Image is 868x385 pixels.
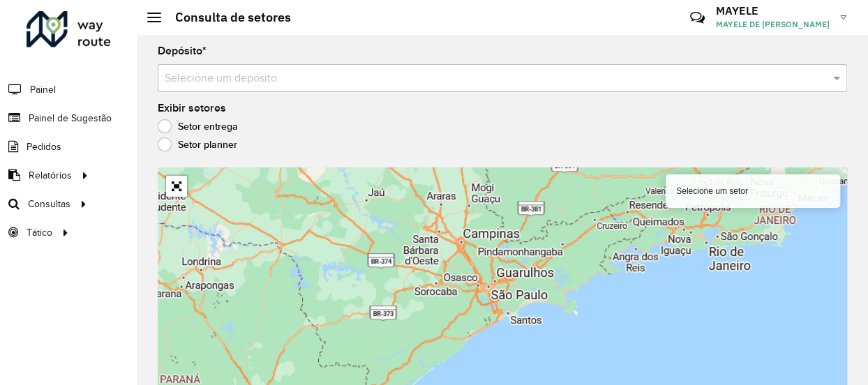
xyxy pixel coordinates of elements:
[29,111,112,126] span: Painel de Sugestão
[666,174,840,208] div: Selecione um setor
[682,3,712,33] a: Contato Rápido
[716,4,830,17] h3: MAYELE
[27,225,52,240] span: Tático
[29,168,72,183] span: Relatórios
[166,176,187,197] a: Abrir mapa em tela cheia
[27,139,61,154] span: Pedidos
[158,43,207,59] label: Depósito
[158,100,226,116] label: Exibir setores
[158,119,238,133] label: Setor entrega
[30,82,56,97] span: Painel
[28,197,70,211] span: Consultas
[158,137,237,151] label: Setor planner
[716,18,830,31] span: MAYELE DE [PERSON_NAME]
[161,10,291,25] h2: Consulta de setores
